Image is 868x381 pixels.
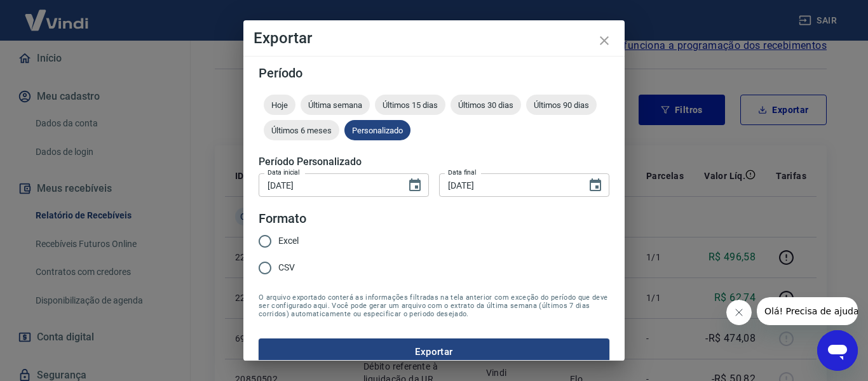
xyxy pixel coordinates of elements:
div: Última semana [301,95,370,115]
span: Personalizado [344,126,410,135]
span: Últimos 6 meses [264,126,339,135]
span: Hoje [264,100,295,110]
label: Data inicial [268,168,300,177]
iframe: Mensagem da empresa [757,297,858,325]
legend: Formato [259,210,306,228]
button: close [589,25,620,56]
span: Últimos 90 dias [526,100,597,110]
div: Últimos 15 dias [375,95,445,115]
iframe: Botão para abrir a janela de mensagens [817,330,858,371]
span: Última semana [301,100,370,110]
div: Personalizado [344,120,410,140]
h5: Período Personalizado [259,156,609,168]
span: Últimos 30 dias [451,100,521,110]
button: Choose date, selected date is 17 de set de 2025 [402,173,428,198]
button: Exportar [259,338,609,365]
iframe: Fechar mensagem [726,300,752,325]
h4: Exportar [254,30,614,46]
input: DD/MM/YYYY [259,173,397,197]
h5: Período [259,67,609,79]
span: Olá! Precisa de ajuda? [8,9,107,19]
span: O arquivo exportado conterá as informações filtradas na tela anterior com exceção do período que ... [259,293,609,318]
div: Últimos 6 meses [264,120,339,140]
div: Últimos 30 dias [451,95,521,115]
span: Excel [278,234,299,248]
input: DD/MM/YYYY [439,173,578,197]
div: Últimos 90 dias [526,95,597,115]
span: CSV [278,261,295,274]
label: Data final [448,168,477,177]
button: Choose date, selected date is 17 de set de 2025 [583,173,608,198]
div: Hoje [264,95,295,115]
span: Últimos 15 dias [375,100,445,110]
